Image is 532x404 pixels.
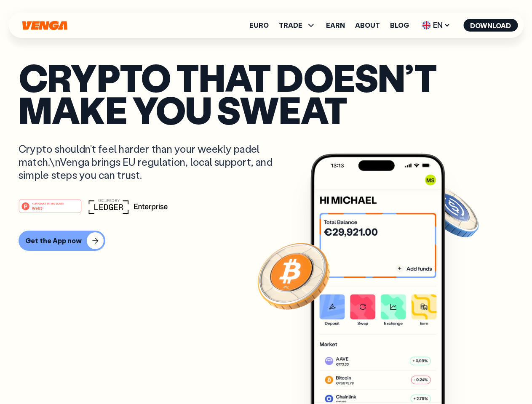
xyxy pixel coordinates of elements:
a: Euro [249,22,269,29]
div: Get the App now [25,237,82,245]
img: Bitcoin [256,238,331,314]
button: Download [463,19,518,32]
span: TRADE [279,20,316,30]
button: Get the App now [19,231,105,251]
tspan: Web3 [32,205,43,210]
svg: Home [21,21,68,30]
span: TRADE [279,22,302,29]
a: About [355,22,380,29]
img: USDC coin [420,181,481,242]
a: #1 PRODUCT OF THE MONTHWeb3 [19,204,82,215]
a: Earn [326,22,345,29]
img: flag-uk [422,21,430,29]
p: Crypto that doesn’t make you sweat [19,61,513,125]
tspan: #1 PRODUCT OF THE MONTH [32,202,64,205]
p: Crypto shouldn’t feel harder than your weekly padel match.\nVenga brings EU regulation, local sup... [19,142,285,182]
span: EN [419,19,453,32]
a: Get the App now [19,231,513,251]
a: Blog [390,22,409,29]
